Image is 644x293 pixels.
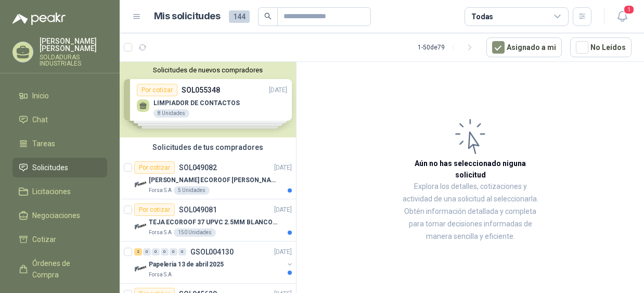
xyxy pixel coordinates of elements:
p: Forsa S.A [149,271,172,279]
p: [PERSON_NAME] ECOROOF [PERSON_NAME] 37 PC 1MM OPAL 1.07M X 11.80M BTR [149,175,278,185]
div: 5 Unidades [174,186,210,195]
div: 0 [178,248,186,256]
div: 0 [161,248,169,256]
button: No Leídos [570,37,632,57]
p: [DATE] [274,247,292,257]
img: Logo peakr [12,12,66,25]
a: Inicio [12,86,107,106]
a: Negociaciones [12,206,107,225]
p: Papeleria 13 de abril 2025 [149,260,224,270]
span: Negociaciones [32,210,80,221]
img: Company Logo [134,178,147,190]
p: Explora los detalles, cotizaciones y actividad de una solicitud al seleccionarla. Obtén informaci... [401,181,540,243]
span: Órdenes de Compra [32,258,97,281]
div: 0 [170,248,177,256]
button: Asignado a mi [486,37,562,57]
div: Solicitudes de nuevos compradoresPor cotizarSOL055348[DATE] LIMPIADOR DE CONTACTOS8 UnidadesPor c... [120,62,296,137]
span: 144 [229,10,250,23]
img: Company Logo [134,262,147,275]
p: [DATE] [274,205,292,215]
a: Licitaciones [12,182,107,201]
span: Chat [32,114,48,125]
span: Tareas [32,138,55,149]
span: search [264,12,272,20]
a: Cotizar [12,230,107,249]
p: GSOL004130 [190,248,234,256]
p: TEJA ECOROOF 37 UPVC 2.5MM BLANCO Ancho: 1.07 Largo: 11.80 [149,218,278,227]
div: Por cotizar [134,161,175,174]
a: Chat [12,110,107,130]
div: 0 [152,248,160,256]
button: 1 [613,7,632,26]
p: [PERSON_NAME] [PERSON_NAME] [40,37,107,52]
h1: Mis solicitudes [154,9,221,24]
a: Órdenes de Compra [12,253,107,285]
span: Cotizar [32,234,56,245]
h3: Aún no has seleccionado niguna solicitud [401,158,540,181]
span: Licitaciones [32,186,71,197]
a: Por cotizarSOL049082[DATE] Company Logo[PERSON_NAME] ECOROOF [PERSON_NAME] 37 PC 1MM OPAL 1.07M X... [120,157,296,199]
p: Forsa S.A [149,186,172,195]
div: 150 Unidades [174,228,216,237]
p: SOLDADURAS INDUSTRIALES [40,54,107,67]
img: Company Logo [134,220,147,233]
button: Solicitudes de nuevos compradores [124,66,292,74]
div: Todas [471,11,493,22]
a: 2 0 0 0 0 0 GSOL004130[DATE] Company LogoPapeleria 13 de abril 2025Forsa S.A [134,246,294,279]
div: 0 [143,248,151,256]
p: Forsa S.A [149,228,172,237]
div: Solicitudes de tus compradores [120,137,296,157]
span: Inicio [32,90,49,101]
a: Solicitudes [12,158,107,177]
span: 1 [623,5,635,15]
div: 1 - 50 de 79 [418,39,478,56]
a: Por cotizarSOL049081[DATE] Company LogoTEJA ECOROOF 37 UPVC 2.5MM BLANCO Ancho: 1.07 Largo: 11.80... [120,199,296,241]
div: Por cotizar [134,203,175,216]
span: Solicitudes [32,162,68,173]
a: Tareas [12,134,107,154]
p: SOL049082 [179,164,217,171]
p: SOL049081 [179,206,217,213]
div: 2 [134,248,142,256]
p: [DATE] [274,163,292,173]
